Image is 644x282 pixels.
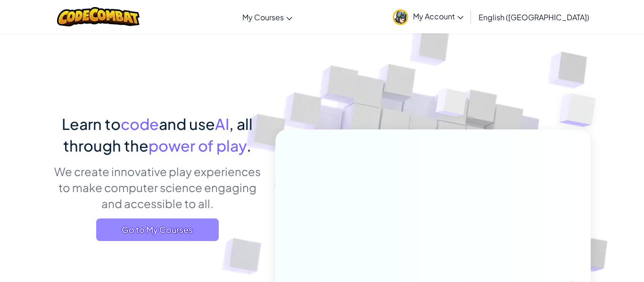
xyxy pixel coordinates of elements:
[242,12,284,22] span: My Courses
[413,11,463,21] span: My Account
[62,114,121,133] span: Learn to
[215,114,229,133] span: AI
[540,71,622,150] img: Overlap cubes
[474,4,594,30] a: English ([GEOGRAPHIC_DATA])
[393,9,408,25] img: avatar
[121,114,159,133] span: code
[96,218,219,241] a: Go to My Courses
[159,114,215,133] span: and use
[479,12,589,22] span: English ([GEOGRAPHIC_DATA])
[149,136,247,155] span: power of play
[388,2,468,32] a: My Account
[53,163,261,211] p: We create innovative play experiences to make computer science engaging and accessible to all.
[418,70,486,140] img: Overlap cubes
[57,7,140,26] img: CodeCombat logo
[247,136,251,155] span: .
[238,4,297,30] a: My Courses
